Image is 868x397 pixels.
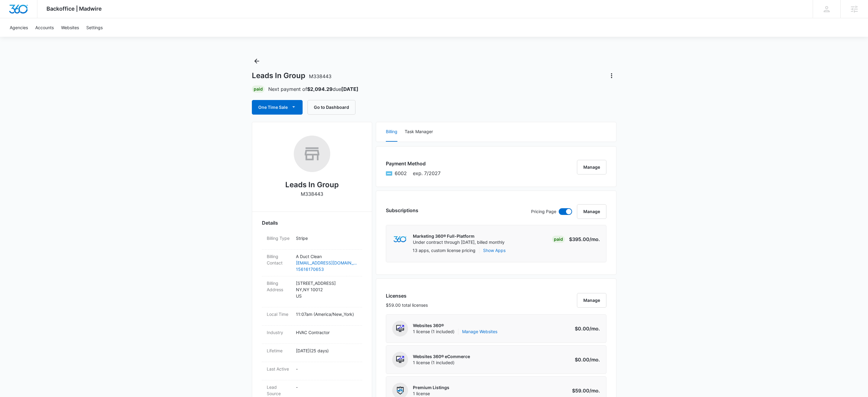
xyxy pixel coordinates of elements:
[267,384,291,397] dt: Lead Source
[413,233,505,239] p: Marketing 360® Full-Platform
[252,71,331,80] h1: Leads In Group
[267,311,291,317] dt: Local Time
[262,276,362,307] div: Billing Address[STREET_ADDRESS]NY,NY 10012US
[301,190,323,198] p: M338443
[267,280,291,293] dt: Billing Address
[386,122,397,142] button: Billing
[483,247,506,254] button: Show Apps
[393,236,407,243] img: marketing360Logo
[413,247,475,254] p: 13 apps, custom license pricing
[296,384,357,390] p: -
[296,280,357,299] p: [STREET_ADDRESS] NY , NY 10012 US
[571,325,600,332] p: $0.00
[571,356,600,363] p: $0.00
[589,326,600,332] span: /mo.
[552,236,565,243] div: Paid
[57,18,83,37] a: Websites
[296,266,357,272] a: 15616170653
[296,366,357,372] p: -
[589,357,600,363] span: /mo.
[569,236,600,243] p: $395.00
[577,293,606,308] button: Manage
[262,219,278,226] span: Details
[296,347,357,354] p: [DATE] ( 25 days )
[252,56,262,66] button: Back
[267,235,291,241] dt: Billing Type
[252,100,303,115] button: One Time Sale
[395,170,407,177] span: American Express ending with
[413,391,449,397] span: 1 license
[341,86,359,92] strong: [DATE]
[262,326,362,344] div: IndustryHVAC Contractor
[268,85,359,93] p: Next payment of due
[262,250,362,276] div: Billing ContactA Duct Clean[EMAIL_ADDRESS][DOMAIN_NAME]15616170653
[262,362,362,380] div: Last Active-
[307,100,355,115] button: Go to Dashboard
[413,329,497,335] span: 1 license (1 included)
[577,160,606,174] button: Manage
[267,329,291,336] dt: Industry
[413,170,441,177] span: exp. 7/2027
[262,344,362,362] div: Lifetime[DATE](25 days)
[462,329,497,335] a: Manage Websites
[46,5,102,12] span: Backoffice | Madwire
[577,204,606,219] button: Manage
[267,347,291,354] dt: Lifetime
[307,86,333,92] strong: $2,094.29
[413,385,449,391] p: Premium Listings
[589,236,600,242] span: /mo.
[32,18,57,37] a: Accounts
[285,179,339,190] h2: Leads In Group
[413,360,470,366] span: 1 license (1 included)
[386,292,428,299] h3: Licenses
[252,85,265,93] div: Paid
[296,235,357,241] p: Stripe
[262,307,362,326] div: Local Time11:07am (America/New_York)
[386,207,418,214] h3: Subscriptions
[405,122,433,142] button: Task Manager
[296,329,357,336] p: HVAC Contractor
[531,208,556,215] p: Pricing Page
[262,231,362,250] div: Billing TypeStripe
[6,18,32,37] a: Agencies
[413,354,470,360] p: Websites 360® eCommerce
[267,253,291,266] dt: Billing Contact
[296,311,357,317] p: 11:07am ( America/New_York )
[413,239,505,245] p: Under contract through [DATE], billed monthly
[607,71,616,81] button: Actions
[296,260,357,266] a: [EMAIL_ADDRESS][DOMAIN_NAME]
[386,160,441,167] h3: Payment Method
[589,388,600,394] span: /mo.
[267,366,291,372] dt: Last Active
[571,387,600,394] p: $59.00
[296,253,357,260] p: A Duct Clean
[386,302,428,308] p: $59.00 total licenses
[309,73,331,79] span: M338443
[413,323,497,329] p: Websites 360®
[83,18,106,37] a: Settings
